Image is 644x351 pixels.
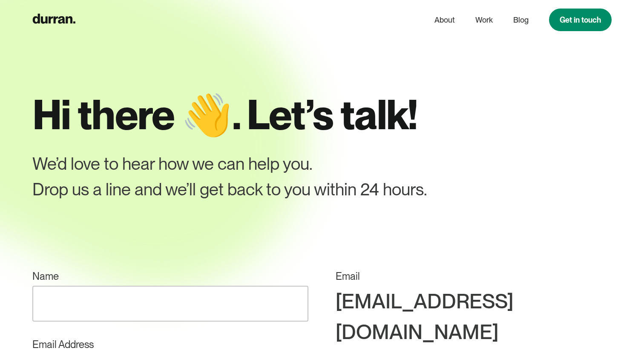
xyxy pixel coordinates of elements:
[32,151,554,202] div: We’d love to hear how we can help you. Drop us a line and we’ll get back to you within 24 hours.
[32,92,612,137] h1: Hi there 👋. Let’s talk!
[434,12,455,28] a: About
[513,12,529,28] a: Blog
[475,12,493,28] a: Work
[549,9,612,31] a: Get in touch
[32,270,309,283] label: Name
[336,270,612,283] div: Email
[32,12,75,28] a: home
[32,339,309,351] label: Email Address
[336,286,612,347] div: [EMAIL_ADDRESS][DOMAIN_NAME]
